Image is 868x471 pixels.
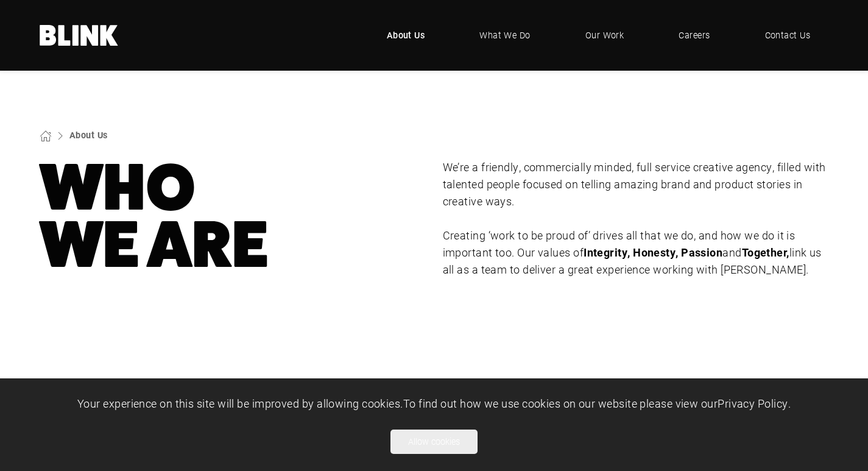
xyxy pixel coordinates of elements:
a: Contact Us [747,17,829,54]
span: Careers [679,29,710,42]
a: About Us [69,129,108,141]
p: Creating ‘work to be proud of’ drives all that we do, and how we do it is important too. Our valu... [443,227,829,278]
strong: Integrity, Honesty, Passion [584,245,722,260]
a: Our Work [567,17,643,54]
a: What We Do [461,17,549,54]
strong: Together, [742,245,789,260]
p: We’re a friendly, commercially minded, full service creative agency, filled with talented people ... [443,159,829,210]
span: Contact Us [765,29,811,42]
h1: Who We Are [40,159,426,274]
a: Privacy Policy [718,396,788,411]
span: What We Do [479,29,531,42]
a: About Us [369,17,443,54]
a: Home [40,25,119,46]
span: Your experience on this site will be improved by allowing cookies. To find out how we use cookies... [77,396,791,411]
a: Careers [660,17,728,54]
span: About Us [387,29,425,42]
span: Our Work [585,29,624,42]
button: Allow cookies [390,430,478,454]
